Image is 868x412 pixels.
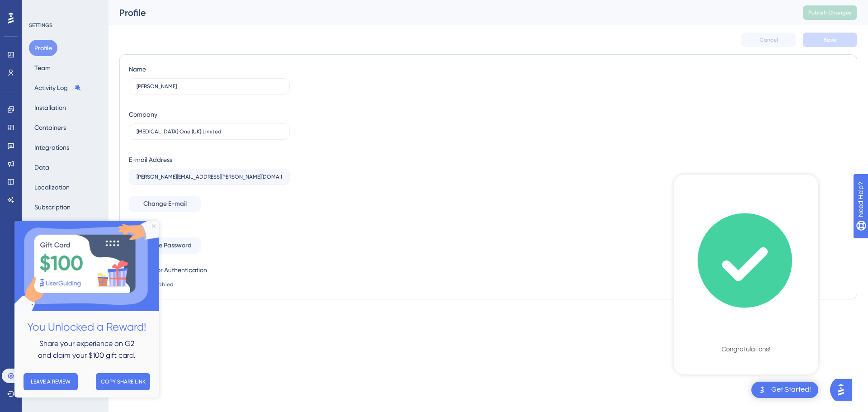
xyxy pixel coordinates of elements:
[129,237,201,254] button: Change Password
[808,9,852,16] span: Publish Changes
[741,33,796,47] button: Cancel
[29,99,71,116] button: Installation
[722,345,770,354] div: Congratulations!
[137,83,282,90] input: Name Surname
[757,384,768,395] img: launcher-image-alternative-text
[29,139,75,156] button: Integrations
[129,154,172,165] div: E-mail Address
[151,281,174,288] span: Disabled
[29,199,76,215] button: Subscription
[29,80,87,96] button: Activity Log
[29,219,91,235] button: Rate Limiting
[771,385,811,395] div: Get Started!
[29,22,102,29] div: SETTINGS
[9,152,63,170] button: LEAVE A REVIEW
[803,5,857,20] button: Publish Changes
[143,199,187,209] span: Change E-mail
[24,130,121,139] span: and claim your $100 gift card.
[21,2,57,13] span: Need Help?
[81,152,136,170] button: COPY SHARE LINK
[119,6,780,19] div: Profile
[29,60,56,76] button: Team
[137,128,282,135] input: Company Name
[29,119,71,136] button: Containers
[759,36,778,43] span: Cancel
[137,4,141,7] div: Close Preview
[29,40,57,56] button: Profile
[129,196,201,212] button: Change E-mail
[25,118,120,127] span: Share your experience on G2
[830,376,857,403] iframe: UserGuiding AI Assistant Launcher
[139,240,192,251] span: Change Password
[129,223,290,234] div: Password
[7,98,137,115] h2: You Unlocked a Reward!
[129,64,146,75] div: Name
[696,328,797,341] div: Checklist Completed
[824,36,836,43] span: Save
[674,175,818,374] div: Checklist Container
[751,382,818,398] div: Open Get Started! checklist
[29,179,75,195] button: Localization
[674,175,818,372] div: checklist loading
[803,33,857,47] button: Save
[129,109,157,120] div: Company
[129,265,290,275] div: Two-Factor Authentication
[137,174,282,180] input: E-mail Address
[29,159,55,175] button: Data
